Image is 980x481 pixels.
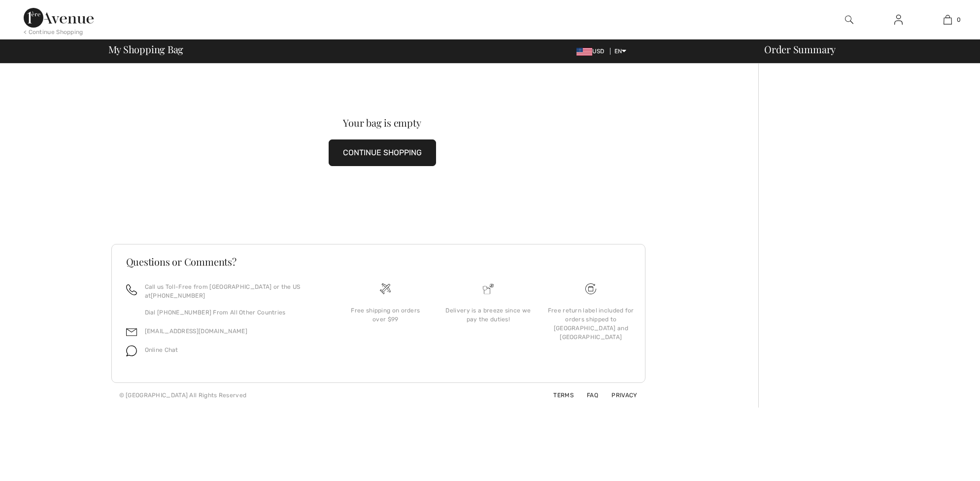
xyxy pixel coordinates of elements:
[329,139,436,166] button: CONTINUE SHOPPING
[575,392,598,399] a: FAQ
[600,392,637,399] a: Privacy
[585,283,596,294] img: Free shipping on orders over $99
[944,14,952,26] img: My Bag
[145,308,323,317] p: Dial [PHONE_NUMBER] From All Other Countries
[752,44,974,54] div: Order Summary
[380,283,391,294] img: Free shipping on orders over $99
[342,306,429,324] div: Free shipping on orders over $99
[126,345,137,356] img: chat
[445,306,532,324] div: Delivery is a breeze since we pay the duties!
[119,391,247,400] div: © [GEOGRAPHIC_DATA] All Rights Reserved
[845,14,853,26] img: search the website
[126,284,137,295] img: call
[145,282,323,300] p: Call us Toll-Free from [GEOGRAPHIC_DATA] or the US at
[576,48,608,55] span: USD
[126,327,137,338] img: email
[886,14,911,26] a: Sign In
[483,283,494,294] img: Delivery is a breeze since we pay the duties!
[576,48,592,56] img: US Dollar
[957,15,961,24] span: 0
[541,392,574,399] a: Terms
[894,14,903,26] img: My Info
[24,8,94,28] img: 1ère Avenue
[138,118,626,128] div: Your bag is empty
[923,14,972,26] a: 0
[614,48,627,55] span: EN
[547,306,634,342] div: Free return label included for orders shipped to [GEOGRAPHIC_DATA] and [GEOGRAPHIC_DATA]
[108,44,184,54] span: My Shopping Bag
[151,292,205,299] a: [PHONE_NUMBER]
[145,346,178,353] span: Online Chat
[126,257,631,267] h3: Questions or Comments?
[24,28,83,36] div: < Continue Shopping
[145,328,247,335] a: [EMAIL_ADDRESS][DOMAIN_NAME]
